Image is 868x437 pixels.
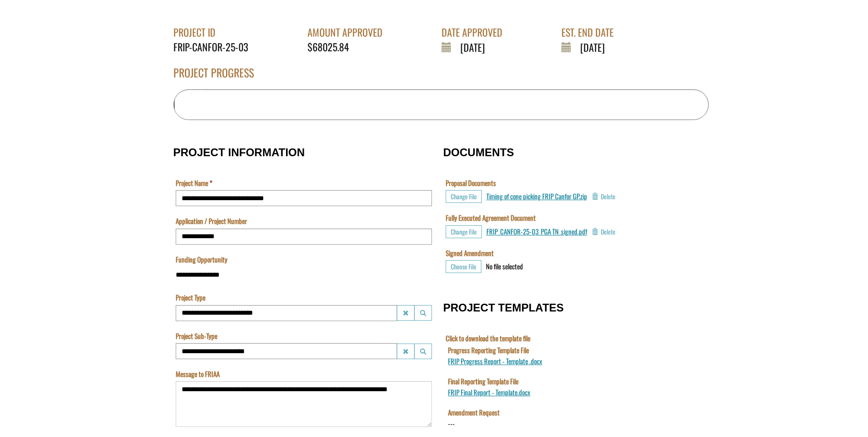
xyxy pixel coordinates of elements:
[176,369,220,379] label: Message to FRIAA
[397,344,415,359] button: Project Sub-Type Clear lookup field
[173,65,709,89] div: PROJECT PROGRESS
[176,267,432,283] input: Funding Opportunity
[2,42,85,52] a: FRIP Final Report - Template.docx
[446,190,482,203] button: Choose File for Proposal Documents
[561,25,620,39] div: EST. END DATE
[397,305,415,321] button: Project Type Clear lookup field
[592,225,615,238] button: Delete
[176,381,432,427] textarea: Message to FRIAA
[486,262,523,271] div: No file selected
[176,178,212,188] label: Project Name
[446,178,496,188] label: Proposal Documents
[176,216,247,226] label: Application / Project Number
[486,191,587,201] a: Timing of cone picking FRIP Canfor GP.zip
[176,293,205,302] label: Project Type
[561,40,620,55] div: [DATE]
[446,248,494,258] label: Signed Amendment
[486,226,587,236] a: FRIP_CANFOR-25-03_PGA TN_signed.pdf
[2,11,97,21] a: FRIP Progress Report - Template .docx
[446,260,481,273] button: Choose File for Signed Amendment
[173,147,434,158] h3: PROJECT INFORMATION
[176,255,227,264] label: Funding Opportunity
[307,25,389,39] div: AMOUNT APPROVED
[2,31,73,41] label: Final Reporting Template File
[446,225,482,238] button: Choose File for Fully Executed Agreement Document
[173,25,255,39] div: PROJECT ID
[176,305,397,321] input: Project Type
[176,190,432,206] input: Project Name
[443,137,695,283] fieldset: DOCUMENTS
[442,25,509,39] div: DATE APPROVED
[443,147,695,158] h3: DOCUMENTS
[173,137,434,437] fieldset: PROJECT INFORMATION
[414,305,432,321] button: Project Type Launch lookup modal
[592,190,615,203] button: Delete
[414,344,432,359] button: Project Sub-Type Launch lookup modal
[173,40,255,54] div: FRIP-CANFOR-25-03
[446,213,536,223] label: Fully Executed Agreement Document
[2,73,9,83] div: ---
[176,331,217,341] label: Project Sub-Type
[446,333,530,343] label: Click to download the template file
[2,62,54,72] label: File field for users to download amendment request template
[307,40,389,54] div: $68025.84
[176,343,397,359] input: Project Sub-Type
[442,40,509,55] div: [DATE]
[174,90,175,120] div: 0% Completed - 0 of 1 Milestones Complete
[443,302,695,314] h3: PROJECT TEMPLATES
